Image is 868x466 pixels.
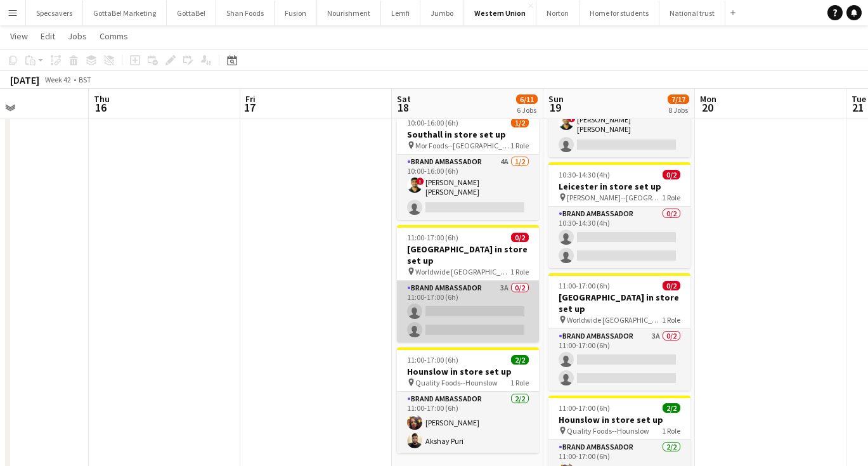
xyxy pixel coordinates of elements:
[567,315,662,325] span: Worldwide [GEOGRAPHIC_DATA], [GEOGRAPHIC_DATA]
[420,1,464,25] button: Jumbo
[548,92,690,157] app-card-role: Brand Ambassador1A1/210:00-16:00 (6h)![PERSON_NAME] [PERSON_NAME]
[662,426,680,436] span: 1 Role
[36,28,60,44] a: Edit
[464,1,536,25] button: Western Union
[548,162,690,268] app-job-card: 10:30-14:30 (4h)0/2Leicester in store set up [PERSON_NAME]--[GEOGRAPHIC_DATA]1 RoleBrand Ambassad...
[662,315,680,325] span: 1 Role
[510,267,529,276] span: 1 Role
[511,118,529,127] span: 1/2
[663,403,680,413] span: 2/2
[397,281,539,342] app-card-role: Brand Ambassador3A0/211:00-17:00 (6h)
[94,93,110,105] span: Thu
[245,93,256,105] span: Fri
[536,1,580,25] button: Norton
[662,193,680,202] span: 1 Role
[547,100,564,115] span: 19
[415,378,498,387] span: Quality Foods--Hounslow
[517,105,537,115] div: 6 Jobs
[548,93,564,105] span: Sun
[510,378,529,387] span: 1 Role
[10,74,39,86] div: [DATE]
[580,1,659,25] button: Home for students
[397,243,539,266] h3: [GEOGRAPHIC_DATA] in store set up
[395,100,411,115] span: 18
[317,1,381,25] button: Nourishment
[79,75,91,84] div: BST
[663,170,680,179] span: 0/2
[700,93,716,105] span: Mon
[68,30,87,42] span: Jobs
[275,1,317,25] button: Fusion
[63,28,92,44] a: Jobs
[216,1,275,25] button: Shan Foods
[548,414,690,425] h3: Hounslow in store set up
[548,181,690,192] h3: Leicester in store set up
[10,30,28,42] span: View
[559,403,610,413] span: 11:00-17:00 (6h)
[397,392,539,453] app-card-role: Brand Ambassador2/211:00-17:00 (6h)[PERSON_NAME]Akshay Puri
[397,93,411,105] span: Sat
[397,110,539,220] app-job-card: 10:00-16:00 (6h)1/2Southall in store set up Mor Foods--[GEOGRAPHIC_DATA]1 RoleBrand Ambassador4A1...
[92,100,110,115] span: 16
[852,93,866,105] span: Tue
[42,75,74,84] span: Week 42
[417,178,424,185] span: !
[41,30,55,42] span: Edit
[663,281,680,290] span: 0/2
[397,155,539,220] app-card-role: Brand Ambassador4A1/210:00-16:00 (6h)![PERSON_NAME] [PERSON_NAME]
[559,281,610,290] span: 11:00-17:00 (6h)
[243,100,256,115] span: 17
[567,426,649,436] span: Quality Foods--Hounslow
[510,141,529,150] span: 1 Role
[94,28,133,44] a: Comms
[397,347,539,453] app-job-card: 11:00-17:00 (6h)2/2Hounslow in store set up Quality Foods--Hounslow1 RoleBrand Ambassador2/211:00...
[659,1,725,25] button: National trust
[415,267,510,276] span: Worldwide [GEOGRAPHIC_DATA]--[GEOGRAPHIC_DATA]
[381,1,420,25] button: Lemfi
[511,233,529,242] span: 0/2
[511,355,529,365] span: 2/2
[407,118,458,127] span: 10:00-16:00 (6h)
[83,1,167,25] button: GottaBe! Marketing
[559,170,610,179] span: 10:30-14:30 (4h)
[397,225,539,342] app-job-card: 11:00-17:00 (6h)0/2[GEOGRAPHIC_DATA] in store set up Worldwide [GEOGRAPHIC_DATA]--[GEOGRAPHIC_DAT...
[548,292,690,314] h3: [GEOGRAPHIC_DATA] in store set up
[548,207,690,268] app-card-role: Brand Ambassador0/210:30-14:30 (4h)
[698,100,716,115] span: 20
[407,233,458,242] span: 11:00-17:00 (6h)
[668,94,689,104] span: 7/17
[668,105,689,115] div: 8 Jobs
[397,129,539,140] h3: Southall in store set up
[548,329,690,391] app-card-role: Brand Ambassador3A0/211:00-17:00 (6h)
[397,366,539,377] h3: Hounslow in store set up
[567,193,662,202] span: [PERSON_NAME]--[GEOGRAPHIC_DATA]
[415,141,510,150] span: Mor Foods--[GEOGRAPHIC_DATA]
[850,100,866,115] span: 21
[5,28,33,44] a: View
[407,355,458,365] span: 11:00-17:00 (6h)
[548,273,690,391] app-job-card: 11:00-17:00 (6h)0/2[GEOGRAPHIC_DATA] in store set up Worldwide [GEOGRAPHIC_DATA], [GEOGRAPHIC_DAT...
[516,94,538,104] span: 6/11
[167,1,216,25] button: GottaBe!
[100,30,128,42] span: Comms
[26,1,83,25] button: Specsavers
